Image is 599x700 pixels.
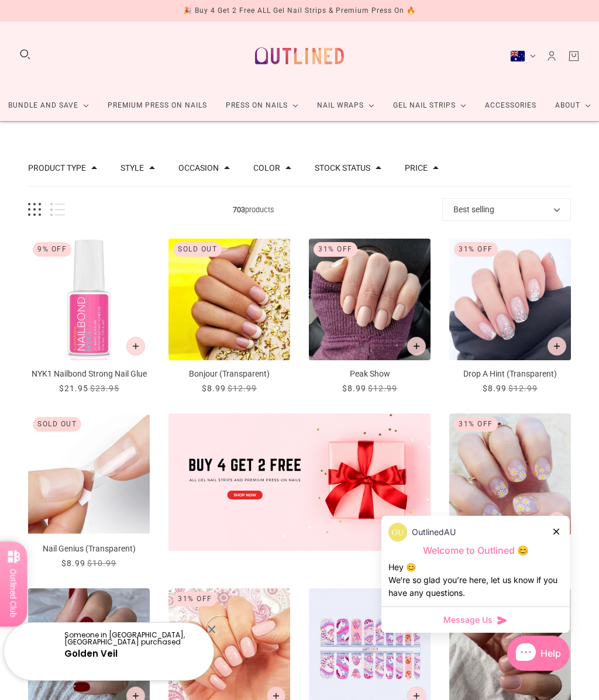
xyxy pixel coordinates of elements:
[178,164,219,172] button: Filter by Occasion
[28,164,86,172] button: Filter by Product type
[508,384,538,393] span: $12.99
[342,384,366,393] span: $8.99
[168,239,290,395] a: Bonjour (Transparent)
[412,526,456,539] p: OutlinedAU
[28,543,150,555] p: Nail Genius (Transparent)
[388,561,563,599] div: Hey 😊 We‘re so glad you’re here, let us know if you have any questions.
[309,239,431,395] a: Peak Show
[454,417,498,432] div: 31% Off
[548,512,566,530] button: Add to cart
[173,242,222,257] div: Sold out
[216,90,308,121] a: Press On Nails
[50,203,65,216] button: List view
[476,90,546,121] a: Accessories
[183,5,416,17] div: 🎉 Buy 4 Get 2 Free ALL Gel Nail Strips & Premium Press On 🔥
[253,164,280,172] button: Filter by Color
[90,384,119,393] span: $23.95
[368,384,397,393] span: $12.99
[202,384,226,393] span: $8.99
[33,417,81,432] div: Sold out
[61,558,85,568] span: $8.99
[168,368,290,380] p: Bonjour (Transparent)
[28,368,150,380] p: NYK1 Nailbond Strong Nail Glue
[19,48,32,61] button: Search
[126,337,145,356] button: Add to cart
[28,203,41,216] button: Grid view
[65,204,442,216] span: products
[388,523,407,542] img: data:image/png;base64,iVBORw0KGgoAAAANSUhEUgAAACQAAAAkCAYAAADhAJiYAAAAAXNSR0IArs4c6QAAAERlWElmTU0...
[87,558,116,568] span: $10.99
[510,50,536,62] button: Australia
[449,239,571,395] a: Drop A Hint (Transparent)
[28,239,150,395] a: NYK1 Nailbond Strong Nail Glue
[384,90,476,121] a: Gel Nail Strips
[28,413,150,570] a: Nail Genius (Transparent)
[248,31,351,81] a: Outlined
[449,413,571,570] a: Delicate Daisies (Transparent)
[454,242,498,257] div: 31% Off
[121,164,144,172] button: Filter by Style
[315,164,370,172] button: Filter by Stock status
[64,647,118,660] a: Golden Veil
[98,90,216,121] a: Premium Press On Nails
[443,614,493,626] span: Message Us
[483,384,507,393] span: $8.99
[442,198,571,221] button: Best selling
[407,337,426,356] button: Add to cart
[314,242,357,257] div: 31% Off
[545,50,558,63] a: Account
[405,164,428,172] button: Filter by Price
[59,384,88,393] span: $21.95
[449,368,571,380] p: Drop A Hint (Transparent)
[567,50,580,63] a: Cart
[308,90,384,121] a: Nail Wraps
[64,632,204,646] p: Someone in [GEOGRAPHIC_DATA], [GEOGRAPHIC_DATA] purchased
[228,384,257,393] span: $12.99
[548,337,566,356] button: Add to cart
[33,242,71,257] div: 9% Off
[388,544,563,557] p: Welcome to Outlined 😊
[173,592,217,606] div: 31% Off
[309,368,431,380] p: Peak Show
[233,205,245,214] b: 703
